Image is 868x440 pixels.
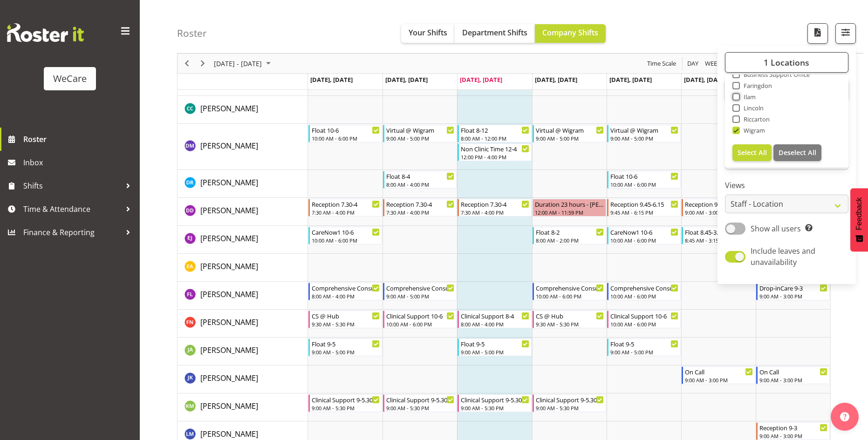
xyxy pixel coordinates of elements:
a: [PERSON_NAME] [200,205,258,216]
div: Firdous Naqvi"s event - Clinical Support 10-6 Begin From Friday, September 5, 2025 at 10:00:00 AM... [607,311,681,328]
span: [PERSON_NAME] [200,103,258,114]
span: Your Shifts [409,27,447,38]
div: John Ko"s event - On Call Begin From Sunday, September 7, 2025 at 9:00:00 AM GMT+12:00 Ends At Su... [756,366,830,384]
span: Show all users [751,223,801,234]
a: [PERSON_NAME] [200,372,258,384]
td: Deepti Mahajan resource [178,124,308,170]
div: Reception 7.30-4 [461,199,529,209]
div: Clinical Support 9-5.30 [386,395,454,404]
div: 9:45 AM - 6:15 PM [610,209,678,216]
div: Comprehensive Consult 8-4 [312,283,380,292]
div: Firdous Naqvi"s event - CS @ Hub Begin From Monday, September 1, 2025 at 9:30:00 AM GMT+12:00 End... [308,311,382,328]
span: Deselect All [779,148,816,157]
button: Department Shifts [455,24,535,43]
div: 10:00 AM - 6:00 PM [312,135,380,142]
a: [PERSON_NAME] [200,140,258,151]
div: Next [195,54,211,73]
div: Clinical Support 9-5.30 [536,395,604,404]
td: Demi Dumitrean resource [178,198,308,226]
div: Jane Arps"s event - Float 9-5 Begin From Monday, September 1, 2025 at 9:00:00 AM GMT+12:00 Ends A... [308,338,382,356]
span: Ilam [740,93,756,101]
div: Felize Lacson"s event - Comprehensive Consult 10-6 Begin From Thursday, September 4, 2025 at 10:0... [533,283,606,300]
div: Deepti Raturi"s event - Float 10-6 Begin From Friday, September 5, 2025 at 10:00:00 AM GMT+12:00 ... [607,171,681,189]
span: Select All [738,148,767,157]
div: 9:00 AM - 5:00 PM [386,292,454,300]
span: [PERSON_NAME] [200,177,258,188]
td: Ella Jarvis resource [178,226,308,254]
span: [PERSON_NAME] [200,205,258,216]
div: 9:00 AM - 3:00 PM [759,376,827,384]
button: Download a PDF of the roster according to the set date range. [807,23,828,44]
a: [PERSON_NAME] [200,103,258,114]
span: Lincoln [740,104,764,112]
div: 9:00 AM - 5:30 PM [461,404,529,412]
label: Views [725,180,848,191]
span: [DATE], [DATE] [684,75,726,84]
div: Demi Dumitrean"s event - Reception 7.30-4 Begin From Tuesday, September 2, 2025 at 7:30:00 AM GMT... [383,199,457,217]
span: [PERSON_NAME] [200,429,258,439]
h4: Roster [177,28,207,39]
div: Reception 9-3 [759,423,827,432]
div: Previous [179,54,195,73]
a: [PERSON_NAME] [200,261,258,272]
div: Float 9-5 [610,339,678,348]
div: Ella Jarvis"s event - Float 8.45-3.15 Begin From Saturday, September 6, 2025 at 8:45:00 AM GMT+12... [682,227,755,244]
div: 9:00 AM - 3:00 PM [685,209,753,216]
span: Week [704,58,722,69]
div: WeCare [53,72,87,86]
div: 9:00 AM - 5:00 PM [461,348,529,356]
div: Jane Arps"s event - Float 9-5 Begin From Friday, September 5, 2025 at 9:00:00 AM GMT+12:00 Ends A... [607,338,681,356]
div: Float 10-6 [610,171,678,181]
span: Riccarton [740,115,770,123]
span: Day [686,58,699,69]
div: 7:30 AM - 4:00 PM [312,209,380,216]
div: Virtual @ Wigram [536,125,604,135]
div: 12:00 PM - 4:00 PM [461,153,529,161]
div: Drop-inCare 9-3 [759,283,827,292]
div: Deepti Mahajan"s event - Virtual @ Wigram Begin From Friday, September 5, 2025 at 9:00:00 AM GMT+... [607,125,681,142]
a: [PERSON_NAME] [200,345,258,356]
div: 9:00 AM - 3:00 PM [759,432,827,440]
button: 1 Locations [725,52,848,73]
div: 12:00 AM - 11:59 PM [535,209,604,216]
button: Time Scale [646,58,678,69]
span: Business Support Office [740,71,810,78]
div: Kishendri Moodley"s event - Clinical Support 9-5.30 Begin From Monday, September 1, 2025 at 9:00:... [308,394,382,412]
span: Finance & Reporting [23,225,121,239]
div: 9:30 AM - 5:30 PM [536,320,604,328]
td: Jane Arps resource [178,338,308,366]
span: Company Shifts [542,27,598,38]
div: 8:00 AM - 12:00 PM [461,135,529,142]
div: Ella Jarvis"s event - Float 8-2 Begin From Thursday, September 4, 2025 at 8:00:00 AM GMT+12:00 En... [533,227,606,244]
div: 10:00 AM - 6:00 PM [386,320,454,328]
div: 8:00 AM - 4:00 PM [461,320,529,328]
div: Deepti Mahajan"s event - Virtual @ Wigram Begin From Tuesday, September 2, 2025 at 9:00:00 AM GMT... [383,125,457,142]
div: Felize Lacson"s event - Comprehensive Consult 9-5 Begin From Tuesday, September 2, 2025 at 9:00:0... [383,283,457,300]
div: Ella Jarvis"s event - CareNow1 10-6 Begin From Monday, September 1, 2025 at 10:00:00 AM GMT+12:00... [308,227,382,244]
td: Kishendri Moodley resource [178,393,308,421]
div: Comprehensive Consult 10-6 [610,283,678,292]
div: Float 10-6 [312,125,380,135]
div: Demi Dumitrean"s event - Reception 7.30-4 Begin From Wednesday, September 3, 2025 at 7:30:00 AM G... [458,199,531,217]
button: Select All [732,144,772,161]
div: Deepti Raturi"s event - Float 8-4 Begin From Tuesday, September 2, 2025 at 8:00:00 AM GMT+12:00 E... [383,171,457,189]
div: Clinical Support 9-5.30 [461,395,529,404]
div: 10:00 AM - 6:00 PM [536,292,604,300]
img: help-xxl-2.png [840,412,849,421]
div: CareNow1 10-6 [312,227,380,237]
span: Wigram [740,127,765,134]
button: Your Shifts [401,24,455,43]
div: Reception 7.30-4 [312,199,380,209]
span: [DATE], [DATE] [460,75,502,84]
div: Reception 7.30-4 [386,199,454,209]
div: Ella Jarvis"s event - CareNow1 10-6 Begin From Friday, September 5, 2025 at 10:00:00 AM GMT+12:00... [607,227,681,244]
span: [PERSON_NAME] [200,141,258,151]
div: On Call [759,367,827,376]
td: Ena Advincula resource [178,254,308,282]
div: Float 9-5 [312,339,380,348]
div: 10:00 AM - 6:00 PM [610,237,678,244]
div: On Call [685,367,753,376]
span: Faringdon [740,82,772,89]
span: [PERSON_NAME] [200,401,258,411]
span: Roster [23,132,135,146]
